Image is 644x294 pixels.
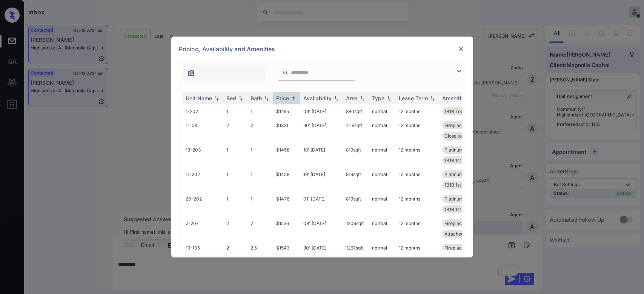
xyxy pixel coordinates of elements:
td: $1295 [273,104,300,118]
td: 1-202 [183,104,223,118]
td: 2 [223,241,247,265]
img: icon-zuma [283,69,288,76]
span: Fireplace [444,122,464,128]
td: 1116 sqft [343,118,369,143]
td: normal [369,192,396,216]
img: sorting [385,96,393,101]
span: Platinum Floori... [444,171,480,177]
td: 12 months [396,167,439,192]
div: Bath [251,95,262,101]
td: 20-202 [183,192,223,216]
td: $1543 [273,241,300,265]
div: Area [346,95,358,101]
td: 12 months [396,104,439,118]
span: Attached Garage [444,231,481,237]
div: Pricing, Availability and Amenities [171,37,473,61]
td: 30' [DATE] [300,118,343,143]
span: 1B1B Top Floor ... [444,109,480,114]
td: 2 [247,118,273,143]
td: 2 [247,216,273,241]
td: 12 months [396,241,439,265]
td: 1 [247,104,273,118]
td: 880 sqft [343,104,369,118]
img: sorting [358,96,366,101]
span: 1B1B 1st Flr En... [444,207,478,212]
td: 19-105 [183,241,223,265]
td: 2.5 [247,241,273,265]
img: sorting [263,96,270,101]
td: 19' [DATE] [300,167,343,192]
span: 1B1B 1st Flr En... [444,182,478,188]
span: 1B1B 1st Flr En... [444,158,478,163]
td: 819 sqft [343,192,369,216]
td: 1 [223,192,247,216]
div: Lease Term [399,95,428,101]
img: sorting [213,96,220,101]
span: Platinum Floori... [444,147,480,153]
td: $1536 [273,216,300,241]
td: 819 sqft [343,143,369,167]
td: 18' [DATE] [300,143,343,167]
span: Close to Main A... [444,133,481,139]
td: 01' [DATE] [300,192,343,216]
img: close [457,45,465,52]
td: $1331 [273,118,300,143]
td: 12 months [396,216,439,241]
span: Fireplace [444,220,464,226]
td: 819 sqft [343,167,369,192]
td: 12 months [396,192,439,216]
img: sorting [429,96,436,101]
img: sorting [332,96,340,101]
td: 12 months [396,143,439,167]
td: normal [369,241,396,265]
td: 1209 sqft [343,216,369,241]
td: 1 [223,143,247,167]
td: 1 [247,143,273,167]
td: normal [369,104,396,118]
td: 7-207 [183,216,223,241]
div: Unit Name [186,95,212,101]
div: Availability [303,95,332,101]
td: 13-203 [183,143,223,167]
div: Bed [226,95,236,101]
td: normal [369,216,396,241]
td: 1-104 [183,118,223,143]
td: 2 [223,216,247,241]
td: normal [369,167,396,192]
td: 1 [223,104,247,118]
td: 1267 sqft [343,241,369,265]
td: normal [369,118,396,143]
td: 08' [DATE] [300,216,343,241]
td: 11-202 [183,167,223,192]
div: Amenities [442,95,467,101]
div: Type [372,95,384,101]
td: 12 months [396,118,439,143]
img: sorting [290,95,297,101]
img: icon-zuma [187,69,195,77]
td: 1 [247,192,273,216]
td: normal [369,143,396,167]
td: 30' [DATE] [300,241,343,265]
div: Price [276,95,289,101]
td: $1476 [273,192,300,216]
img: sorting [237,96,244,101]
td: $1458 [273,143,300,167]
span: Fireplace [444,245,464,251]
td: 1 [247,167,273,192]
td: 1 [223,167,247,192]
td: $1458 [273,167,300,192]
span: Platinum Floori... [444,196,480,202]
img: icon-zuma [455,67,464,76]
td: 09' [DATE] [300,104,343,118]
td: 2 [223,118,247,143]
